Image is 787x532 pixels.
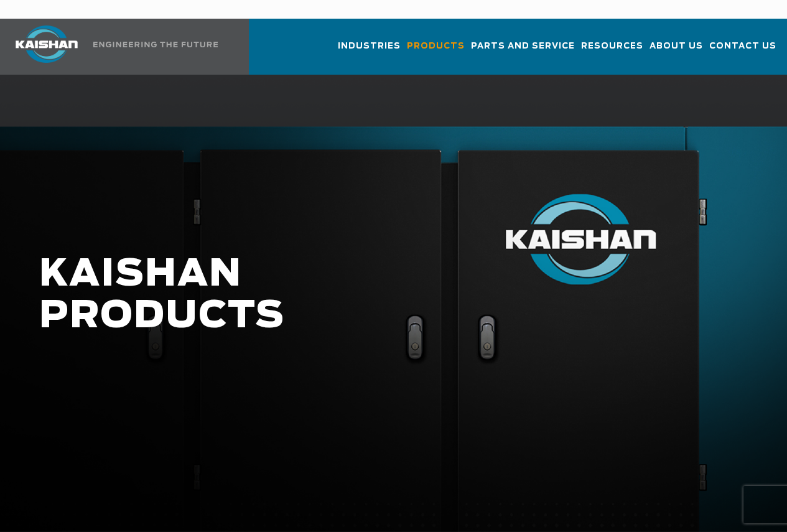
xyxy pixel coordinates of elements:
[709,39,776,54] span: Contact Us
[338,39,401,54] span: Industries
[93,42,218,47] img: Engineering the future
[471,30,575,72] a: Parts and Service
[471,39,575,54] span: Parts and Service
[650,30,703,72] a: About Us
[407,30,465,72] a: Products
[650,39,703,54] span: About Us
[338,30,401,72] a: Industries
[39,254,628,337] h1: KAISHAN PRODUCTS
[709,30,776,72] a: Contact Us
[581,39,643,54] span: Resources
[407,39,465,54] span: Products
[581,30,643,72] a: Resources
